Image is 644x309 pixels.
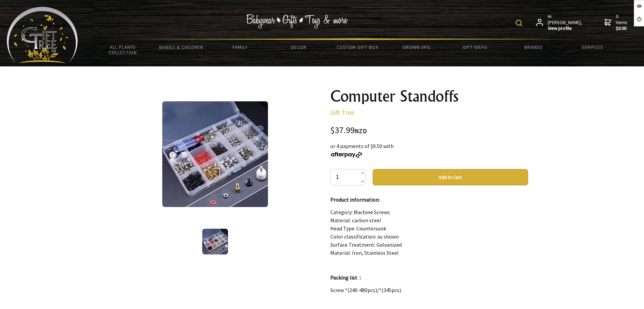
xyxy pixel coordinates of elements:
[387,40,445,54] a: Grown Ups
[330,126,528,135] div: $37.99
[269,40,328,54] a: Decor
[548,25,583,32] strong: View profile
[7,7,78,63] img: Babyware - Gifts - Toys and more...
[604,14,629,32] a: 0 items$0.00
[330,196,380,203] strong: Product information:
[162,101,268,207] img: Computer Standoffs
[355,127,367,135] span: NZD
[616,13,629,32] span: 0 items
[328,40,387,54] a: Custom Gift Box
[373,169,528,185] button: Add to Cart
[330,142,528,158] div: or 4 payments of $9.50 with
[548,14,583,32] span: Hi [PERSON_NAME],
[445,40,504,54] a: Gift Ideas
[330,208,528,257] p: Category: Machine Screws Material: carbon steel Head Type: Countersunk Color classification: as s...
[152,40,211,54] a: Babies & Children
[616,25,629,32] strong: $0.00
[330,88,528,104] h1: Computer Standoffs
[516,20,522,26] img: product search
[330,108,354,117] a: Gift Tree
[330,152,363,158] img: Afterpay
[504,40,563,54] a: Brands
[536,14,583,32] a: Hi [PERSON_NAME],View profile
[330,274,363,281] strong: Packing list：
[94,40,152,60] a: All Plants Collection
[330,286,528,294] p: Screw *(240-480pcs)/*(345pcs)
[563,40,622,54] a: Services
[211,40,269,54] a: Family
[246,14,348,28] img: Babywear - Gifts - Toys & more
[202,229,228,254] img: Computer Standoffs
